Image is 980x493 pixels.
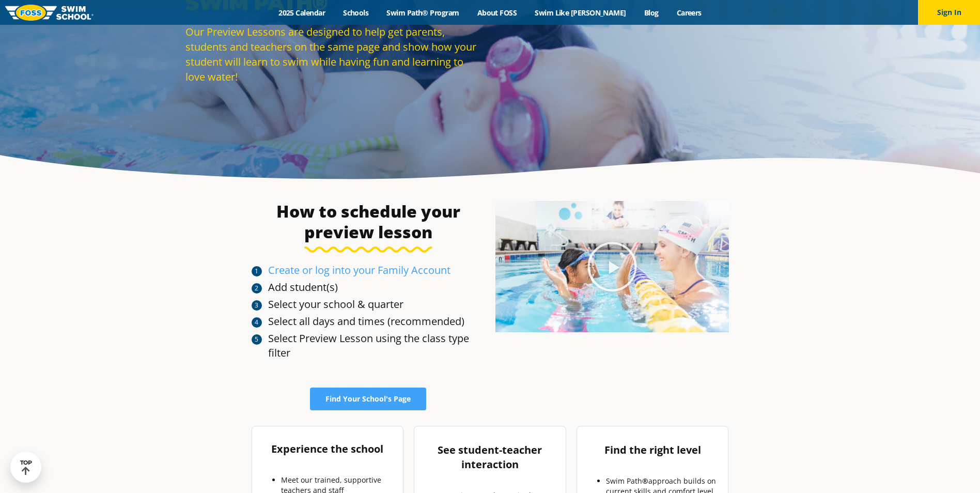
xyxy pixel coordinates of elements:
[5,5,94,21] img: FOSS Swim School Logo
[495,201,729,332] img: Olympian Regan Smith, FOSS
[271,442,383,456] strong: Experience the school
[268,263,450,277] a: Create or log into your Family Account
[378,8,468,18] a: Swim Path® Program
[268,331,485,375] li: Select Preview Lesson using the class type filter
[468,8,526,18] a: About FOSS
[268,314,485,329] li: Select all days and times (recommended)
[268,280,485,295] li: Add student(s)
[586,241,638,292] div: Play Video about Olympian Regan Smith, FOSS
[642,476,648,486] b: ®
[252,201,485,242] h3: How to schedule your preview lesson​
[635,8,667,18] a: Blog
[604,443,701,457] strong: Find the right level
[270,8,334,18] a: 2025 Calendar
[334,8,378,18] a: Schools
[185,24,485,84] p: Our Preview Lessons are designed to help get parents, students and teachers on the same page and ...
[20,459,32,475] div: TOP
[268,297,485,312] li: Select your school & quarter
[667,8,710,18] a: Careers
[438,443,542,471] strong: See student-teacher interaction
[526,8,635,18] a: Swim Like [PERSON_NAME]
